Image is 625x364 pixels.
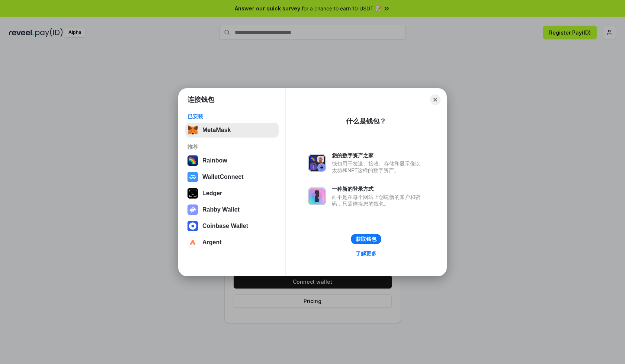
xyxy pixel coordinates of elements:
[185,153,279,168] button: Rainbow
[202,127,231,133] div: MetaMask
[202,223,248,229] div: Coinbase Wallet
[202,239,222,246] div: Argent
[430,94,440,105] button: Close
[332,152,424,159] div: 您的数字资产之家
[332,186,424,192] div: 一种新的登录方式
[185,170,279,184] button: WalletConnect
[185,202,279,217] button: Rabby Wallet
[356,236,376,242] div: 获取钱包
[187,172,198,182] img: svg+xml,%3Csvg%20width%3D%2228%22%20height%3D%2228%22%20viewBox%3D%220%200%2028%2028%22%20fill%3D...
[332,194,424,207] div: 而不是在每个网站上创建新的账户和密码，只需连接您的钱包。
[187,237,198,248] img: svg+xml,%3Csvg%20width%3D%2228%22%20height%3D%2228%22%20viewBox%3D%220%200%2028%2028%22%20fill%3D...
[202,174,244,180] div: WalletConnect
[202,157,227,164] div: Rainbow
[187,155,198,166] img: svg+xml,%3Csvg%20width%3D%22120%22%20height%3D%22120%22%20viewBox%3D%220%200%20120%20120%22%20fil...
[308,154,326,172] img: svg+xml,%3Csvg%20xmlns%3D%22http%3A%2F%2Fwww.w3.org%2F2000%2Fsvg%22%20fill%3D%22none%22%20viewBox...
[187,95,214,104] h1: 连接钱包
[187,204,198,215] img: svg+xml,%3Csvg%20xmlns%3D%22http%3A%2F%2Fwww.w3.org%2F2000%2Fsvg%22%20fill%3D%22none%22%20viewBox...
[187,221,198,231] img: svg+xml,%3Csvg%20width%3D%2228%22%20height%3D%2228%22%20viewBox%3D%220%200%2028%2028%22%20fill%3D...
[351,249,381,258] a: 了解更多
[351,234,381,244] button: 获取钱包
[187,125,198,135] img: svg+xml,%3Csvg%20fill%3D%22none%22%20height%3D%2233%22%20viewBox%3D%220%200%2035%2033%22%20width%...
[185,219,279,233] button: Coinbase Wallet
[185,123,279,138] button: MetaMask
[202,190,222,197] div: Ledger
[187,188,198,199] img: svg+xml,%3Csvg%20xmlns%3D%22http%3A%2F%2Fwww.w3.org%2F2000%2Fsvg%22%20width%3D%2228%22%20height%3...
[187,113,276,120] div: 已安装
[187,144,276,150] div: 推荐
[332,160,424,174] div: 钱包用于发送、接收、存储和显示像以太坊和NFT这样的数字资产。
[308,187,326,205] img: svg+xml,%3Csvg%20xmlns%3D%22http%3A%2F%2Fwww.w3.org%2F2000%2Fsvg%22%20fill%3D%22none%22%20viewBox...
[356,250,376,257] div: 了解更多
[185,186,279,201] button: Ledger
[185,235,279,250] button: Argent
[202,206,240,213] div: Rabby Wallet
[346,117,386,126] div: 什么是钱包？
